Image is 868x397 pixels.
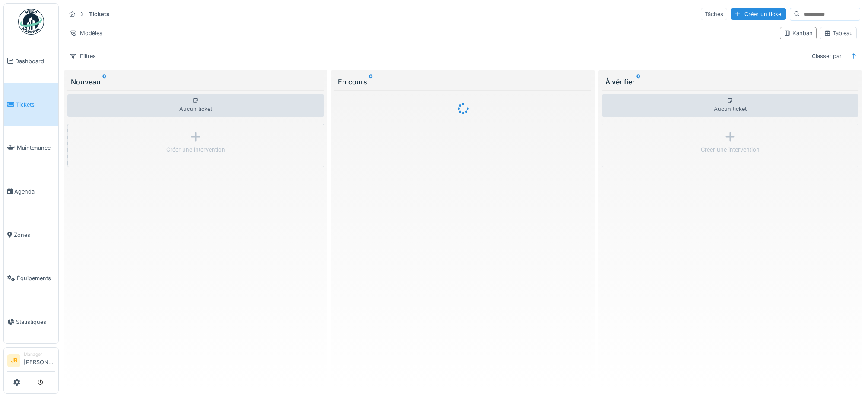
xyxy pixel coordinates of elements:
[784,29,813,37] div: Kanban
[14,187,55,196] span: Agenda
[731,8,786,20] div: Créer un ticket
[4,39,58,83] a: Dashboard
[808,50,846,62] div: Classer par
[636,77,640,87] sup: 0
[4,126,58,170] a: Maintenance
[338,77,588,87] div: En cours
[4,170,58,213] a: Agenda
[17,144,55,152] span: Maintenance
[18,9,44,35] img: Badge_color-CXgf-gQk.svg
[15,57,55,65] span: Dashboard
[4,83,58,126] a: Tickets
[701,145,760,154] div: Créer une intervention
[86,10,113,18] strong: Tickets
[701,8,727,20] div: Tâches
[605,77,855,87] div: À vérifier
[71,77,321,87] div: Nouveau
[824,29,853,37] div: Tableau
[16,100,55,109] span: Tickets
[24,351,55,370] li: [PERSON_NAME]
[369,77,373,87] sup: 0
[24,351,55,358] div: Manager
[4,213,58,256] a: Zones
[4,257,58,300] a: Équipements
[14,231,55,239] span: Zones
[166,145,225,154] div: Créer une intervention
[602,94,858,117] div: Aucun ticket
[102,77,106,87] sup: 0
[7,354,20,367] li: JR
[7,351,55,372] a: JR Manager[PERSON_NAME]
[4,300,58,343] a: Statistiques
[66,27,106,39] div: Modèles
[67,94,324,117] div: Aucun ticket
[66,50,100,62] div: Filtres
[17,274,55,282] span: Équipements
[16,318,55,326] span: Statistiques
